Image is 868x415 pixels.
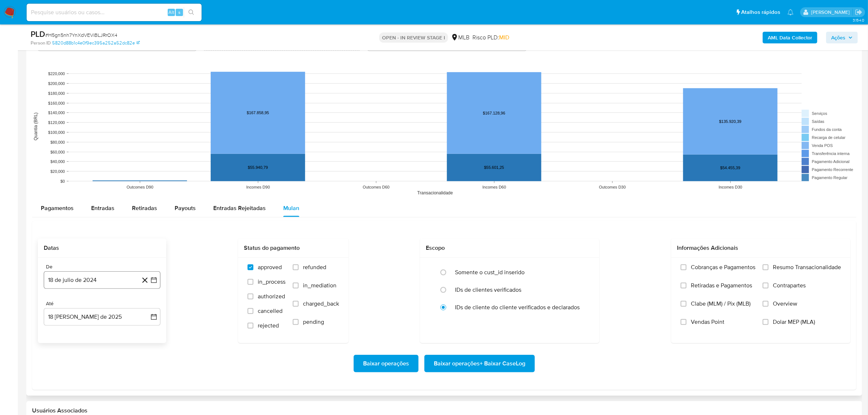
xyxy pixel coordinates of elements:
span: Ações [831,32,845,43]
button: Ações [826,32,858,43]
a: 5820d88b1c4e0f9ec395a252a52dc82e [52,40,140,46]
b: PLD [31,28,45,40]
input: Pesquise usuários ou casos... [27,8,202,17]
p: jhonata.costa@mercadolivre.com [811,9,852,16]
b: Person ID [31,40,51,46]
span: s [178,9,180,16]
span: Alt [168,9,174,16]
div: MLB [451,34,470,42]
span: # H5gn5nh7YnXdVEViBLJRrOX4 [45,31,117,39]
button: search-icon [184,7,199,18]
b: AML Data Collector [768,32,812,43]
p: OPEN - IN REVIEW STAGE I [379,32,448,43]
button: AML Data Collector [763,32,817,43]
a: Notificações [787,9,794,15]
h2: Usuários Associados [32,407,856,414]
span: MID [499,33,509,42]
span: Risco PLD: [472,34,509,42]
span: Atalhos rápidos [741,8,780,16]
span: 3.154.0 [853,17,864,23]
a: Sair [855,8,863,16]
